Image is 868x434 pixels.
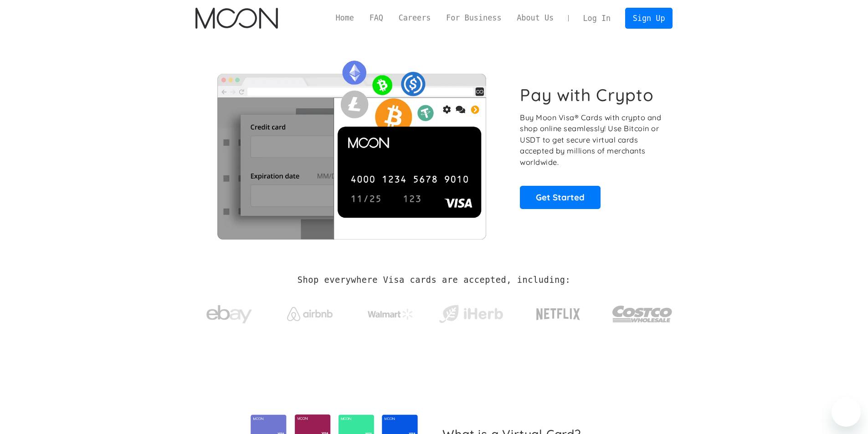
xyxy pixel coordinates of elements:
a: ebay [195,291,263,333]
a: About Us [509,12,561,24]
a: home [195,8,278,29]
a: Walmart [356,300,424,324]
img: Airbnb [287,307,333,321]
h2: Shop everywhere Visa cards are accepted, including: [298,275,570,285]
a: Careers [391,12,438,24]
a: For Business [438,12,509,24]
a: FAQ [362,12,391,24]
a: Costco [612,288,673,336]
a: Home [328,12,362,24]
img: Netflix [535,303,581,326]
img: iHerb [437,302,505,326]
a: iHerb [437,293,505,331]
iframe: לחצן לפתיחת חלון הודעות הטקסט [832,398,861,427]
p: Buy Moon Visa® Cards with crypto and shop online seamlessly! Use Bitcoin or USDT to get secure vi... [520,112,663,168]
a: Log In [575,8,618,28]
a: Get Started [520,186,601,209]
img: Moon Logo [195,8,278,29]
img: ebay [206,300,252,329]
img: Costco [612,297,673,331]
img: Walmart [368,309,413,320]
a: Sign Up [625,8,673,28]
img: Moon Cards let you spend your crypto anywhere Visa is accepted. [195,54,508,239]
a: Airbnb [276,298,344,326]
a: Netflix [518,294,599,330]
h1: Pay with Crypto [520,85,654,105]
